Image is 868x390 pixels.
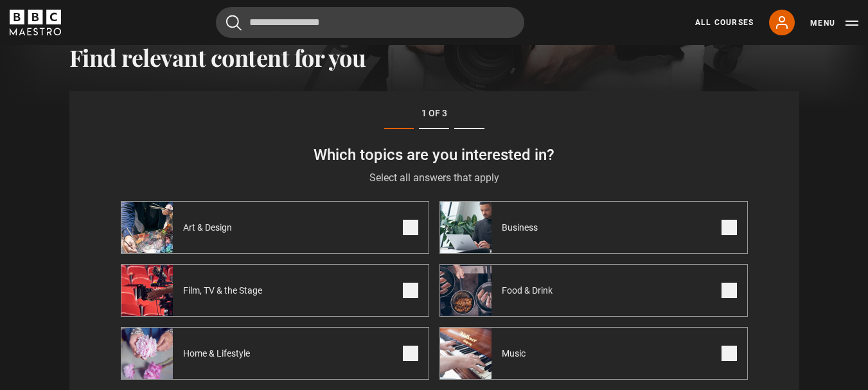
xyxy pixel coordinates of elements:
[69,44,799,71] h2: Find relevant content for you
[810,17,858,30] button: Toggle navigation
[173,284,278,297] span: Film, TV & the Stage
[492,347,541,360] span: Music
[216,7,524,38] input: Search
[121,170,748,186] p: Select all answers that apply
[10,10,61,35] svg: BBC Maestro
[492,221,553,234] span: Business
[492,284,568,297] span: Food & Drink
[695,17,754,28] a: All Courses
[226,15,242,31] button: Submit the search query
[121,145,748,165] h3: Which topics are you interested in?
[173,347,265,360] span: Home & Lifestyle
[121,107,748,120] p: 1 of 3
[173,221,247,234] span: Art & Design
